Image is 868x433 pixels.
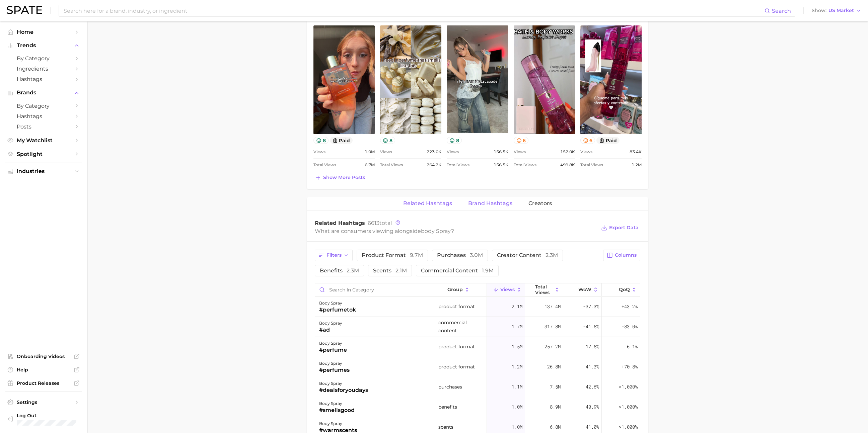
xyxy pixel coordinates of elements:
[772,8,791,14] span: Search
[313,137,329,144] button: 8
[470,252,483,258] span: 3.0m
[380,148,392,156] span: Views
[535,284,553,295] span: Total Views
[550,383,561,391] span: 7.5m
[380,137,395,144] button: 8
[403,200,452,206] span: Related Hashtags
[525,283,563,296] button: Total Views
[7,6,42,14] img: SPATE
[560,161,575,169] span: 499.8k
[447,161,469,169] span: Total Views
[5,88,82,98] button: Brands
[583,383,599,391] span: -42.6%
[410,252,423,258] span: 9.7m
[550,403,561,411] span: 8.9m
[17,66,70,72] span: Ingredients
[578,287,591,292] span: WoW
[619,287,630,292] span: QoQ
[17,103,70,109] span: by Category
[368,220,392,226] span: total
[421,228,451,234] span: body spray
[545,343,561,351] span: 257.2m
[609,225,639,231] span: Export Data
[5,121,82,132] a: Posts
[512,343,522,351] span: 1.5m
[563,283,601,296] button: WoW
[330,137,353,144] button: paid
[528,200,552,206] span: Creators
[622,323,638,331] span: -83.0%
[583,302,599,311] span: -37.3%
[319,306,356,314] div: #perfumetok
[437,253,483,258] span: purchases
[583,343,599,351] span: -17.8%
[438,423,453,431] span: scents
[347,267,359,274] span: 2.3m
[494,161,508,169] span: 156.5k
[447,137,462,144] button: 8
[438,319,484,335] span: commercial content
[619,424,638,430] span: >1,000%
[828,9,854,12] span: US Market
[438,343,475,351] span: product format
[603,250,640,261] button: Columns
[512,383,522,391] span: 1.1m
[63,5,765,16] input: Search here for a brand, industry, or ingredient
[319,299,356,307] div: body spray
[315,337,640,357] button: body spray#perfumeproduct format1.5m257.2m-17.8%-6.1%
[596,137,620,144] button: paid
[315,317,640,337] button: body spray#adcommercial content1.7m317.8m-41.8%-83.0%
[622,302,638,311] span: +43.2%
[468,200,512,206] span: Brand Hashtags
[624,343,638,351] span: -6.1%
[514,137,529,144] button: 6
[315,250,353,261] button: Filters
[17,367,70,373] span: Help
[5,40,82,51] button: Trends
[17,123,70,130] span: Posts
[545,323,561,331] span: 317.8m
[447,287,463,292] span: group
[320,268,359,273] span: benefits
[319,400,355,408] div: body spray
[583,363,599,371] span: -41.3%
[5,64,82,74] a: Ingredients
[438,302,475,311] span: product format
[5,101,82,111] a: by Category
[615,252,637,258] span: Columns
[619,404,638,410] span: >1,000%
[17,42,70,49] span: Trends
[319,326,342,334] div: #ad
[436,283,487,296] button: group
[580,148,592,156] span: Views
[583,423,599,431] span: -41.0%
[313,148,325,156] span: Views
[323,175,365,180] span: Show more posts
[319,386,368,394] div: #dealsforyoudays
[5,351,82,361] a: Onboarding Videos
[5,365,82,375] a: Help
[447,148,459,156] span: Views
[545,302,561,311] span: 137.4m
[427,161,441,169] span: 264.2k
[17,151,70,157] span: Spotlight
[512,403,522,411] span: 1.0m
[327,252,342,258] span: Filters
[487,283,525,296] button: Views
[17,413,76,419] span: Log Out
[599,223,640,233] button: Export Data
[315,220,365,226] span: Related Hashtags
[438,363,475,371] span: product format
[315,397,640,417] button: body spray#smellsgoodbenefits1.0m8.9m-40.9%>1,000%
[5,397,82,407] a: Settings
[494,148,508,156] span: 156.5k
[602,283,640,296] button: QoQ
[514,148,526,156] span: Views
[512,323,522,331] span: 1.7m
[319,346,347,354] div: #perfume
[580,161,603,169] span: Total Views
[812,9,826,12] span: Show
[512,302,522,311] span: 2.1m
[17,399,70,405] span: Settings
[315,357,640,377] button: body spray#perfumesproduct format1.2m26.8m-41.3%+70.8%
